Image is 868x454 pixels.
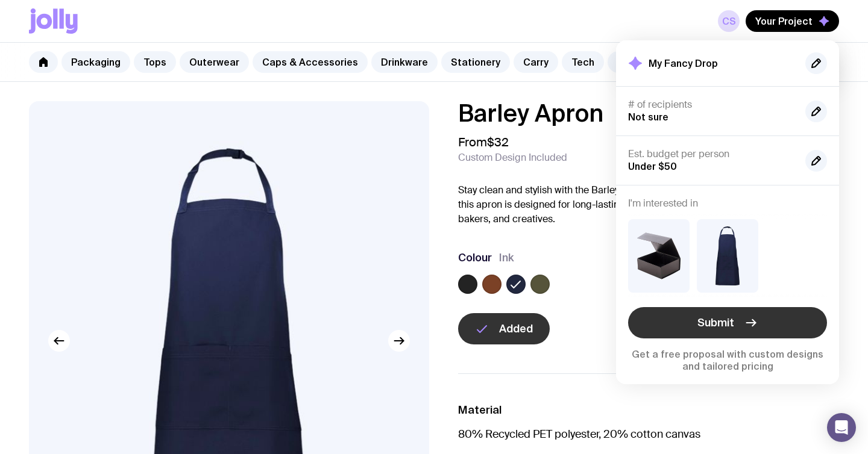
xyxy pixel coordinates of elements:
[628,307,827,338] button: Submit
[458,152,567,164] span: Custom Design Included
[458,403,839,417] h3: Material
[628,111,668,122] span: Not sure
[458,135,509,149] span: From
[458,250,492,265] h3: Colour
[718,10,740,32] a: CS
[371,51,438,73] a: Drinkware
[628,148,796,160] h4: Est. budget per person
[628,99,796,111] h4: # of recipients
[253,51,368,73] a: Caps & Accessories
[649,57,718,69] h2: My Fancy Drop
[628,161,677,172] span: Under $50
[628,197,827,210] h4: I'm interested in
[499,322,533,336] span: Added
[180,51,249,73] a: Outerwear
[487,134,509,150] span: $32
[628,348,827,372] p: Get a free proposal with custom designs and tailored pricing
[562,51,604,73] a: Tech
[458,101,839,125] h1: Barley Apron
[697,316,734,330] span: Submit
[458,183,839,226] p: Stay clean and stylish with the Barley Apron. Crafted from durable, no-fade canvas, this apron is...
[458,427,839,441] p: 80% Recycled PET polyester, 20% cotton canvas
[746,10,839,32] button: Your Project
[61,51,130,73] a: Packaging
[827,413,856,442] div: Open Intercom Messenger
[755,15,813,27] span: Your Project
[514,51,558,73] a: Carry
[134,51,176,73] a: Tops
[441,51,510,73] a: Stationery
[608,51,701,73] a: Home & Leisure
[458,313,550,344] button: Added
[499,250,514,265] span: Ink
